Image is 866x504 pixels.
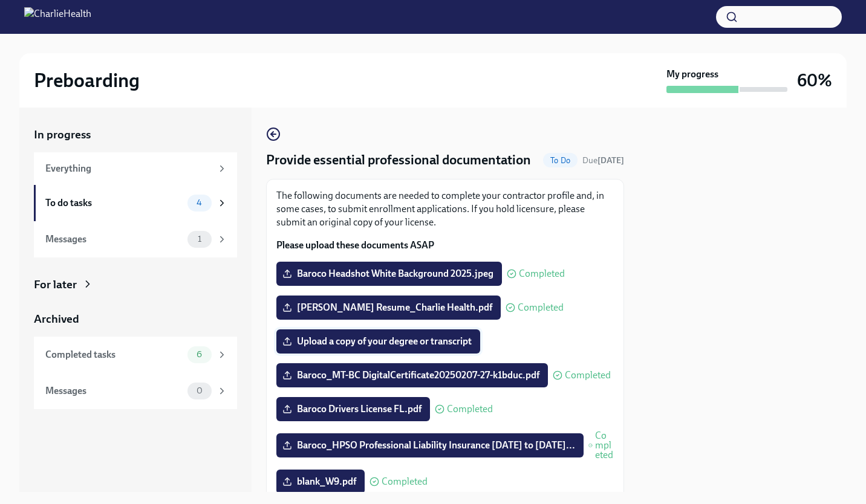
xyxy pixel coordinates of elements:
[34,127,237,143] a: In progress
[276,189,614,229] p: The following documents are needed to complete your contractor profile and, in some cases, to sub...
[189,386,210,395] span: 0
[45,348,183,361] div: Completed tasks
[582,155,624,166] span: September 4th, 2025 09:00
[276,363,548,387] label: Baroco_MT-BC DigitalCertificate20250207-27-k1bduc.pdf
[34,221,237,257] a: Messages1
[285,403,422,415] span: Baroco Drivers License FL.pdf
[276,470,365,494] label: blank_W9.pdf
[276,262,502,286] label: Baroco Headshot White Background 2025.jpeg
[266,151,531,169] h4: Provide essential professional documentation
[382,477,428,486] span: Completed
[285,369,539,381] span: Baroco_MT-BC DigitalCertificate20250207-27-k1bduc.pdf
[45,196,183,210] div: To do tasks
[595,431,614,460] span: Completed
[285,335,472,347] span: Upload a copy of your degree or transcript
[190,234,209,244] span: 1
[34,337,237,373] a: Completed tasks6
[666,68,718,81] strong: My progress
[24,7,91,27] img: CharlieHealth
[189,350,209,359] span: 6
[597,155,624,166] strong: [DATE]
[285,268,493,280] span: Baroco Headshot White Background 2025.jpeg
[518,303,564,312] span: Completed
[276,433,584,457] label: Baroco_HPSO Professional Liability Insurance [DATE] to [DATE]...
[34,277,237,292] a: For later
[276,296,501,320] label: [PERSON_NAME] Resume_Charlie Health.pdf
[285,302,492,314] span: [PERSON_NAME] Resume_Charlie Health.pdf
[276,239,434,251] strong: Please upload these documents ASAP
[34,277,77,292] div: For later
[797,69,832,91] h3: 60%
[34,152,237,185] a: Everything
[34,185,237,221] a: To do tasks4
[189,198,209,207] span: 4
[45,384,183,398] div: Messages
[276,329,480,354] label: Upload a copy of your degree or transcript
[45,162,212,175] div: Everything
[565,370,611,380] span: Completed
[285,439,575,451] span: Baroco_HPSO Professional Liability Insurance [DATE] to [DATE]...
[447,404,493,414] span: Completed
[276,397,430,421] label: Baroco Drivers License FL.pdf
[543,156,578,165] span: To Do
[34,311,237,327] a: Archived
[519,269,565,279] span: Completed
[45,233,183,246] div: Messages
[34,68,140,92] h2: Preboarding
[34,373,237,409] a: Messages0
[582,155,624,166] span: Due
[285,476,356,488] span: blank_W9.pdf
